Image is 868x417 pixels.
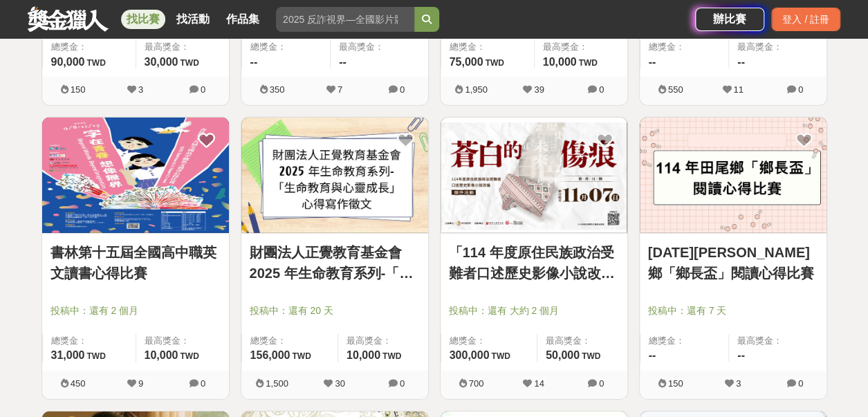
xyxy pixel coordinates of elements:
span: 300,000 [450,349,490,361]
span: 14 [534,378,544,389]
span: 39 [534,84,544,95]
a: Cover Image [640,118,827,234]
a: 作品集 [221,10,265,29]
span: 31,000 [51,349,85,361]
span: 總獎金： [51,40,127,54]
a: Cover Image [241,118,428,234]
span: 700 [469,378,484,389]
span: TWD [578,58,597,68]
span: -- [250,56,258,68]
span: 10,000 [145,349,178,361]
span: 0 [599,378,604,389]
span: 150 [71,84,86,95]
span: 350 [270,84,285,95]
span: -- [649,349,656,361]
a: 財團法人正覺教育基金會 2025 年生命教育系列-「生命教育與心靈成長」心得寫作徵文 [250,242,420,284]
span: TWD [180,351,198,361]
a: [DATE][PERSON_NAME]鄉「鄉長盃」閱讀心得比賽 [648,242,818,284]
span: 9 [138,378,143,389]
img: Cover Image [241,118,428,233]
span: 10,000 [347,349,380,361]
span: 10,000 [543,56,577,68]
span: 最高獎金： [543,40,619,54]
span: 總獎金： [649,334,721,348]
span: -- [737,349,745,361]
span: 最高獎金： [347,334,420,348]
span: 投稿中：還有 2 個月 [50,304,221,318]
span: 最高獎金： [737,334,818,348]
span: 90,000 [51,56,85,68]
span: TWD [86,58,105,68]
span: 156,000 [250,349,290,361]
span: 0 [798,84,803,95]
span: 50,000 [546,349,580,361]
span: 11 [733,84,743,95]
span: 75,000 [450,56,483,68]
span: 0 [798,378,803,389]
img: Cover Image [640,118,827,233]
img: Cover Image [42,118,229,233]
span: 投稿中：還有 大約 2 個月 [449,304,619,318]
div: 登入 / 註冊 [771,8,840,31]
a: 找活動 [171,10,215,29]
span: 1,500 [266,378,288,389]
span: 總獎金： [250,334,329,348]
span: TWD [382,351,401,361]
span: 0 [400,378,405,389]
span: 總獎金： [51,334,127,348]
a: 「114 年度原住民族政治受難者口述歷史影像小說改編」徵件活動 [449,242,619,284]
span: 最高獎金： [145,334,221,348]
span: TWD [485,58,504,68]
span: TWD [491,351,510,361]
a: 找比賽 [121,10,165,29]
span: TWD [86,351,105,361]
span: 7 [338,84,342,95]
span: 1,950 [465,84,488,95]
span: -- [649,56,656,68]
span: 30,000 [145,56,178,68]
span: 最高獎金： [737,40,818,54]
span: 投稿中：還有 7 天 [648,304,818,318]
span: -- [737,56,745,68]
input: 2025 反詐視界—全國影片競賽 [276,7,414,32]
span: 550 [668,84,683,95]
span: 總獎金： [450,334,528,348]
span: 30 [335,378,344,389]
span: 投稿中：還有 20 天 [250,304,420,318]
span: 0 [599,84,604,95]
span: 總獎金： [250,40,322,54]
span: 3 [138,84,143,95]
span: 150 [668,378,683,389]
span: 最高獎金： [339,40,420,54]
img: Cover Image [441,118,627,233]
span: 總獎金： [649,40,721,54]
span: 0 [201,84,205,95]
a: 書林第十五屆全國高中職英文讀書心得比賽 [50,242,221,284]
span: TWD [292,351,311,361]
span: 0 [201,378,205,389]
a: 辦比賽 [695,8,764,31]
span: 最高獎金： [145,40,221,54]
span: TWD [180,58,198,68]
a: Cover Image [42,118,229,234]
span: TWD [582,351,600,361]
span: 450 [71,378,86,389]
span: 最高獎金： [546,334,619,348]
span: 總獎金： [450,40,526,54]
span: 0 [400,84,405,95]
a: Cover Image [441,118,627,234]
span: -- [339,56,347,68]
span: 3 [736,378,741,389]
